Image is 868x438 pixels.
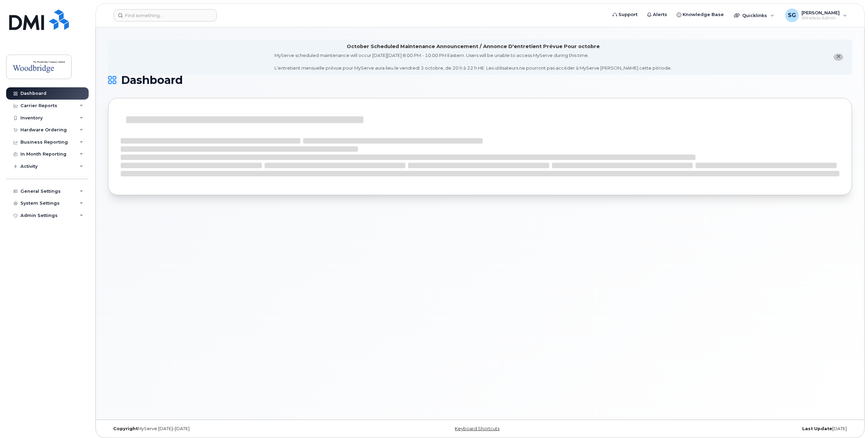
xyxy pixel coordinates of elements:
[834,54,843,61] button: close notification
[108,426,356,432] div: MyServe [DATE]–[DATE]
[113,426,138,431] strong: Copyright
[455,426,499,431] a: Keyboard Shortcuts
[121,75,183,85] span: Dashboard
[604,426,852,432] div: [DATE]
[274,52,672,71] div: MyServe scheduled maintenance will occur [DATE][DATE] 8:00 PM - 10:00 PM Eastern. Users will be u...
[802,426,832,431] strong: Last Update
[347,43,600,50] div: October Scheduled Maintenance Announcement / Annonce D'entretient Prévue Pour octobre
